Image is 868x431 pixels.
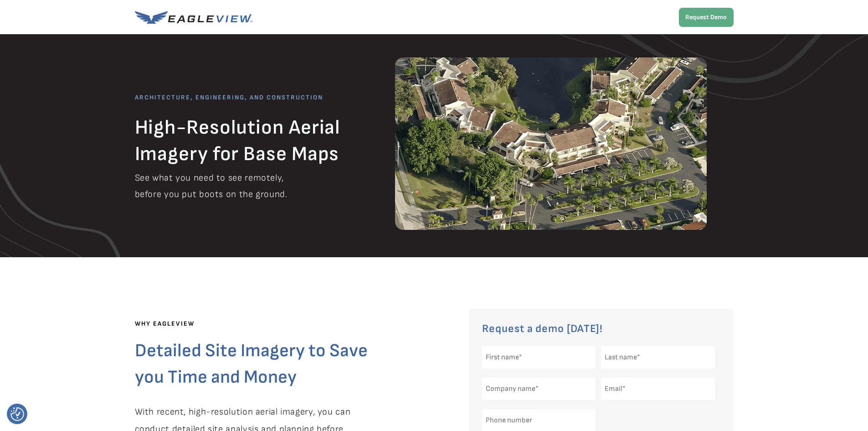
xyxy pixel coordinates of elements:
input: Last name* [601,346,715,369]
span: Request a demo [DATE]! [482,322,603,335]
input: Email* [601,378,715,400]
a: Request Demo [679,8,734,27]
span: ARCHITECTURE, ENGINEERING, AND CONSTRUCTION [135,93,323,101]
span: High-Resolution Aerial Imagery for Base Maps [135,115,341,166]
button: Consent Preferences [10,407,24,421]
span: Detailed Site Imagery to Save you Time and Money [135,340,368,388]
img: Revisit consent button [10,407,24,421]
input: First name* [482,346,596,369]
strong: Request Demo [685,13,727,21]
input: Company name* [482,378,596,400]
span: See what you need to see remotely, [135,172,284,183]
span: WHY EAGLEVIEW [135,320,195,327]
span: before you put boots on the ground. [135,189,288,200]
